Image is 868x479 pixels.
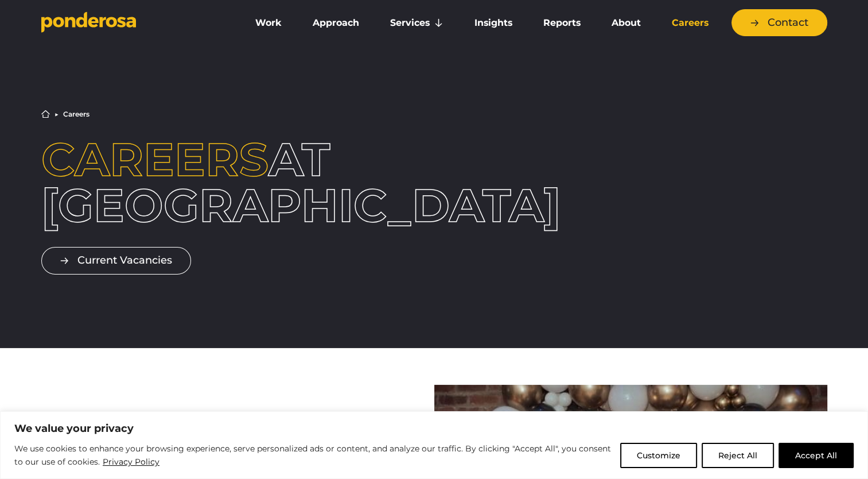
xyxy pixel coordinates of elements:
li: Careers [63,111,89,118]
span: Careers [41,132,268,187]
a: Services [377,11,456,35]
a: Current Vacancies [41,247,191,274]
p: We use cookies to enhance your browsing experience, serve personalized ads or content, and analyz... [14,442,612,469]
a: Careers [659,11,722,35]
a: About [598,11,654,35]
a: Insights [461,11,525,35]
a: Home [41,110,50,118]
a: Work [242,11,295,35]
li: ▶︎ [55,111,59,118]
a: Approach [299,11,372,35]
a: Contact [731,9,827,36]
button: Reject All [702,443,774,468]
button: Customize [620,443,697,468]
a: Privacy Policy [102,455,160,469]
a: Go to homepage [41,11,225,34]
h1: at [GEOGRAPHIC_DATA] [41,137,359,229]
p: We value your privacy [14,422,854,435]
a: Reports [530,11,594,35]
button: Accept All [779,443,854,468]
